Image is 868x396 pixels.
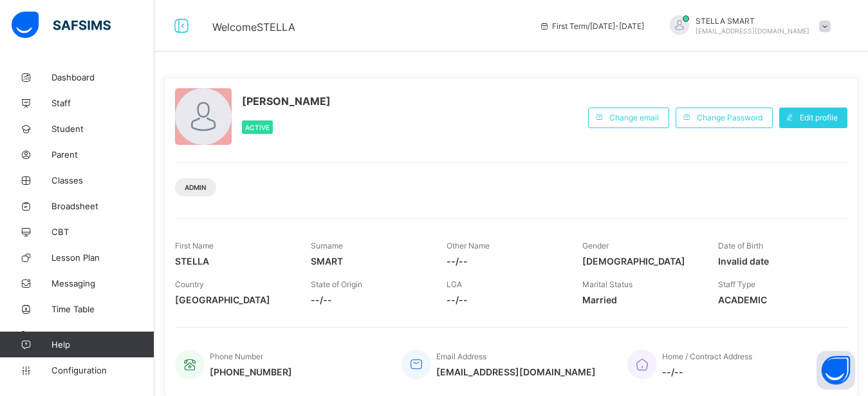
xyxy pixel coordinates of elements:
span: Classes [51,175,154,185]
span: [EMAIL_ADDRESS][DOMAIN_NAME] [696,27,809,35]
span: Assessment Format [51,330,154,340]
span: Dashboard [51,72,154,82]
span: Staff Type [718,279,755,289]
span: Other Name [447,241,490,250]
span: Gender [582,241,609,250]
span: Marital Status [582,279,633,289]
span: CBT [51,227,154,237]
span: Help [51,339,154,350]
span: [EMAIL_ADDRESS][DOMAIN_NAME] [436,366,596,377]
span: Change Password [697,113,762,122]
span: Surname [311,241,343,250]
span: Student [51,124,154,134]
span: [DEMOGRAPHIC_DATA] [582,256,699,267]
span: --/-- [447,294,563,305]
span: Invalid date [718,256,835,267]
span: Welcome STELLA [212,21,295,33]
span: Edit profile [800,113,838,122]
span: --/-- [662,366,752,377]
span: SMART [311,256,427,267]
span: --/-- [447,256,563,267]
span: Lesson Plan [51,252,154,263]
img: safsims [12,12,111,39]
span: Messaging [51,278,154,288]
span: Time Table [51,304,154,314]
span: STELLA [175,256,291,267]
div: STELLASMART [657,15,837,37]
span: Staff [51,98,154,108]
span: [PERSON_NAME] [242,95,331,108]
span: Home / Contract Address [662,352,752,361]
span: [GEOGRAPHIC_DATA] [175,294,291,305]
span: Email Address [436,352,486,361]
span: Change email [609,113,659,122]
span: State of Origin [311,279,362,289]
span: STELLA SMART [696,16,809,26]
span: --/-- [311,294,427,305]
span: Active [245,124,270,131]
span: Phone Number [210,352,263,361]
span: Date of Birth [718,241,763,250]
span: LGA [447,279,462,289]
span: session/term information [539,21,644,31]
span: [PHONE_NUMBER] [210,366,292,377]
span: ACADEMIC [718,294,835,305]
span: First Name [175,241,214,250]
span: Broadsheet [51,201,154,211]
button: Open asap [817,351,855,390]
span: Married [582,294,699,305]
span: Parent [51,149,154,160]
span: Configuration [51,365,154,375]
span: Admin [185,184,207,191]
span: Country [175,279,204,289]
